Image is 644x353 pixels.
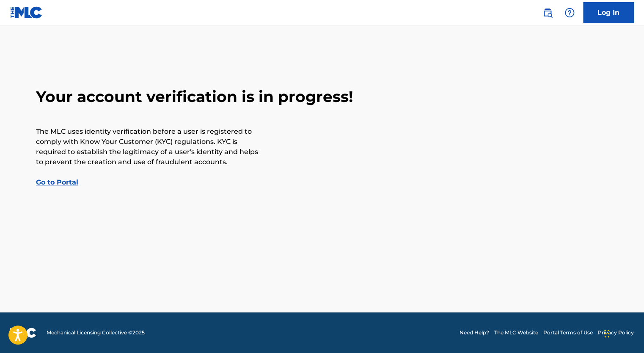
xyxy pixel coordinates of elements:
div: Drag [604,321,609,346]
p: The MLC uses identity verification before a user is registered to comply with Know Your Customer ... [36,127,260,167]
a: Privacy Policy [598,329,634,336]
img: MLC Logo [10,6,43,19]
a: Public Search [539,4,556,21]
a: Need Help? [460,329,489,336]
a: Portal Terms of Use [543,329,593,336]
a: Go to Portal [36,178,78,186]
span: Mechanical Licensing Collective © 2025 [47,329,145,336]
div: Help [561,4,578,21]
iframe: Chat Widget [602,312,644,353]
img: search [542,8,553,18]
a: The MLC Website [494,329,538,336]
img: logo [10,328,36,338]
img: help [564,8,575,18]
a: Log In [583,2,634,23]
h2: Your account verification is in progress! [36,87,608,106]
